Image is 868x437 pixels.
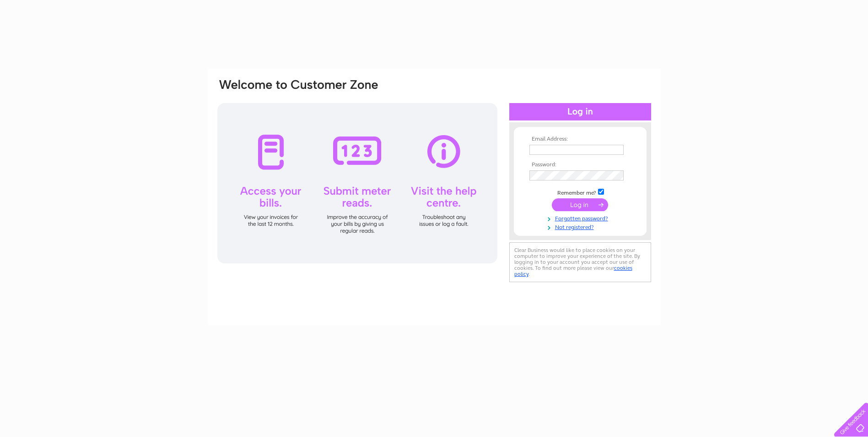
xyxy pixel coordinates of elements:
[527,162,633,168] th: Password:
[529,222,633,231] a: Not registered?
[514,265,632,277] a: cookies policy
[529,213,633,222] a: Forgotten password?
[527,187,633,197] td: Remember me?
[509,242,651,282] div: Clear Business would like to place cookies on your computer to improve your experience of the sit...
[527,136,633,142] th: Email Address:
[552,198,608,211] input: Submit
